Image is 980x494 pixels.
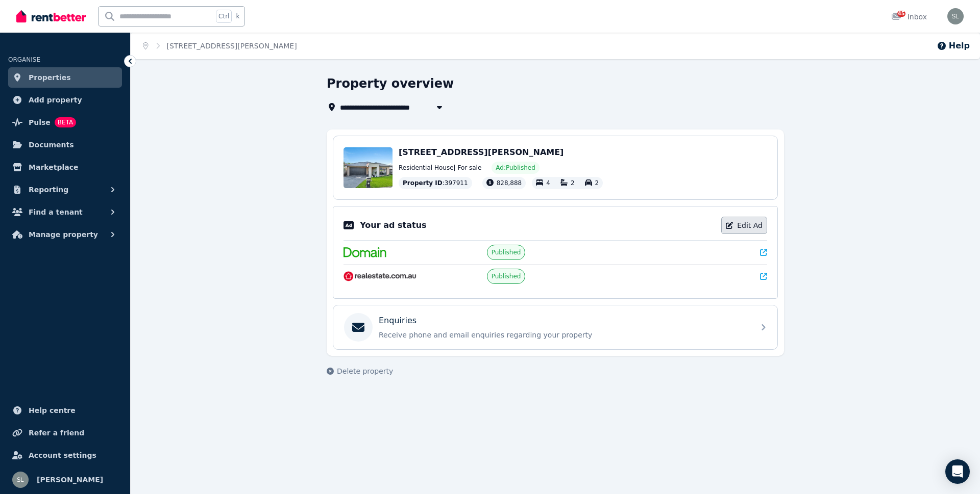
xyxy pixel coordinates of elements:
[595,179,599,187] span: 2
[496,164,535,172] span: Ad: Published
[8,202,122,222] button: Find a tenant
[8,56,40,63] span: ORGANISE
[379,315,416,327] p: Enquiries
[8,135,122,155] a: Documents
[8,112,122,133] a: PulseBETA
[360,219,426,231] p: Your ad status
[337,366,393,376] span: Delete property
[546,179,550,187] span: 4
[937,40,970,52] button: Help
[344,247,386,257] img: Domain.com.au
[29,449,96,461] span: Account settings
[8,224,122,245] button: Manage property
[403,179,443,187] span: Property ID
[55,117,76,127] span: BETA
[379,330,748,340] p: Receive phone and email enquiries regarding your property
[37,474,103,486] span: [PERSON_NAME]
[492,248,521,256] span: Published
[897,11,905,17] span: 45
[8,67,122,88] a: Properties
[399,177,472,189] div: : 397911
[131,33,309,59] nav: Breadcrumb
[721,217,767,234] a: Edit Ad
[327,75,454,92] h1: Property overview
[333,305,777,349] a: EnquiriesReceive phone and email enquiries regarding your property
[16,9,86,24] img: RentBetter
[947,8,964,24] img: Sunny Lu
[571,179,575,187] span: 2
[8,179,122,200] button: Reporting
[29,94,82,106] span: Add property
[8,445,122,465] a: Account settings
[29,228,98,241] span: Manage property
[8,423,122,443] a: Refer a friend
[12,472,29,488] img: Sunny Lu
[8,90,122,110] a: Add property
[399,147,563,157] span: [STREET_ADDRESS][PERSON_NAME]
[8,400,122,421] a: Help centre
[344,271,416,281] img: RealEstate.com.au
[492,272,521,280] span: Published
[29,161,78,173] span: Marketplace
[167,42,297,50] a: [STREET_ADDRESS][PERSON_NAME]
[236,12,239,20] span: k
[29,139,74,151] span: Documents
[891,12,927,22] div: Inbox
[29,206,83,218] span: Find a tenant
[399,164,481,172] span: Residential House | For sale
[29,427,84,439] span: Refer a friend
[29,116,51,128] span: Pulse
[497,179,522,187] span: 828,888
[29,184,68,196] span: Reporting
[216,10,232,23] span: Ctrl
[8,157,122,177] a: Marketplace
[945,459,970,484] div: Open Intercom Messenger
[327,366,393,376] button: Delete property
[29,71,71,84] span: Properties
[29,404,76,417] span: Help centre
